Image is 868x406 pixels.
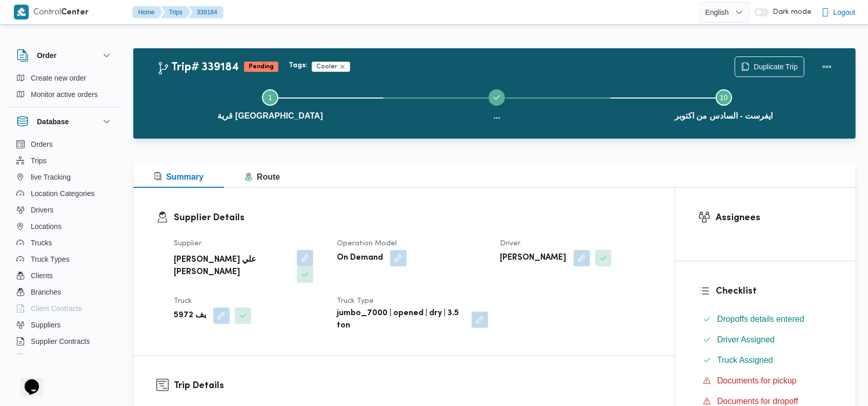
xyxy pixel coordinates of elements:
[154,172,204,181] span: Summary
[500,252,567,264] b: [PERSON_NAME]
[735,56,804,77] button: Duplicate Trip
[12,86,117,103] button: Monitor active orders
[161,6,191,18] button: Trips
[337,252,383,264] b: On Demand
[289,62,308,70] b: Tags:
[174,379,652,393] h3: Trip Details
[31,269,53,282] span: Clients
[817,2,860,23] button: Logout
[10,365,43,396] iframe: chat widget
[174,240,201,247] span: Supplier
[494,110,500,122] span: ...
[500,240,521,247] span: Driver
[157,77,383,130] button: قرية [GEOGRAPHIC_DATA]
[717,356,773,364] span: Truck Assigned
[12,136,117,152] button: Orders
[699,332,833,348] button: Driver Assigned
[16,49,113,62] button: Order
[16,115,113,128] button: Database
[14,5,29,20] img: X8yXhbKr1z7QwAAAABJRU5ErkJggg==
[717,397,798,405] span: Documents for dropoff
[31,72,86,84] span: Create new order
[31,154,47,167] span: Trips
[31,253,69,265] span: Truck Types
[337,240,397,247] span: Operation Model
[31,335,90,347] span: Supplier Contracts
[717,335,775,344] span: Driver Assigned
[12,70,117,86] button: Create new order
[12,300,117,317] button: Client Contracts
[337,298,374,304] span: Truck Type
[717,354,773,366] span: Truck Assigned
[174,211,652,225] h3: Supplier Details
[12,202,117,218] button: Drivers
[12,267,117,284] button: Clients
[174,310,206,322] b: يف 5972
[31,220,62,233] span: Locations
[31,302,82,315] span: Client Contracts
[699,352,833,369] button: Truck Assigned
[12,251,117,267] button: Truck Types
[244,62,278,72] span: Pending
[31,88,98,101] span: Monitor active orders
[37,115,69,128] h3: Database
[12,169,117,185] button: live Tracking
[189,6,224,18] button: 339184
[769,8,812,16] span: Dark mode
[31,138,53,150] span: Orders
[817,56,837,77] button: Actions
[12,317,117,333] button: Suppliers
[132,6,163,18] button: Home
[717,334,775,346] span: Driver Assigned
[717,315,804,323] span: Dropoffs details entered
[493,93,501,102] svg: Step ... is complete
[754,61,798,73] span: Duplicate Trip
[12,218,117,235] button: Locations
[37,49,56,62] h3: Order
[8,70,121,107] div: Order
[717,313,804,325] span: Dropoffs details entered
[720,93,728,102] span: 10
[31,204,53,216] span: Drivers
[31,237,52,249] span: Trucks
[31,187,95,200] span: Location Categories
[245,172,280,181] span: Route
[31,352,56,364] span: Devices
[699,373,833,389] button: Documents for pickup
[174,298,192,304] span: Truck
[12,185,117,202] button: Location Categories
[268,93,272,102] span: 1
[157,61,239,74] h2: Trip# 339184
[716,211,833,225] h3: Assignees
[383,77,610,130] button: ...
[12,333,117,350] button: Supplier Contracts
[174,254,290,279] b: [PERSON_NAME] علي [PERSON_NAME]
[12,284,117,300] button: Branches
[834,6,856,18] span: Logout
[217,110,322,122] span: قرية [GEOGRAPHIC_DATA]
[12,350,117,366] button: Devices
[717,376,797,385] span: Documents for pickup
[12,152,117,169] button: Trips
[316,62,337,71] span: Cooler
[31,319,60,331] span: Suppliers
[12,235,117,251] button: Trucks
[312,62,350,72] span: Cooler
[611,77,837,130] button: ايفرست - السادس من اكتوبر
[31,171,71,183] span: live Tracking
[339,64,346,70] button: Remove trip tag
[699,311,833,327] button: Dropoffs details entered
[8,136,121,358] div: Database
[675,110,773,122] span: ايفرست - السادس من اكتوبر
[337,307,464,332] b: jumbo_7000 | opened | dry | 3.5 ton
[249,64,274,70] b: Pending
[716,284,833,298] h3: Checklist
[717,375,797,387] span: Documents for pickup
[62,9,89,16] b: Center
[31,286,61,298] span: Branches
